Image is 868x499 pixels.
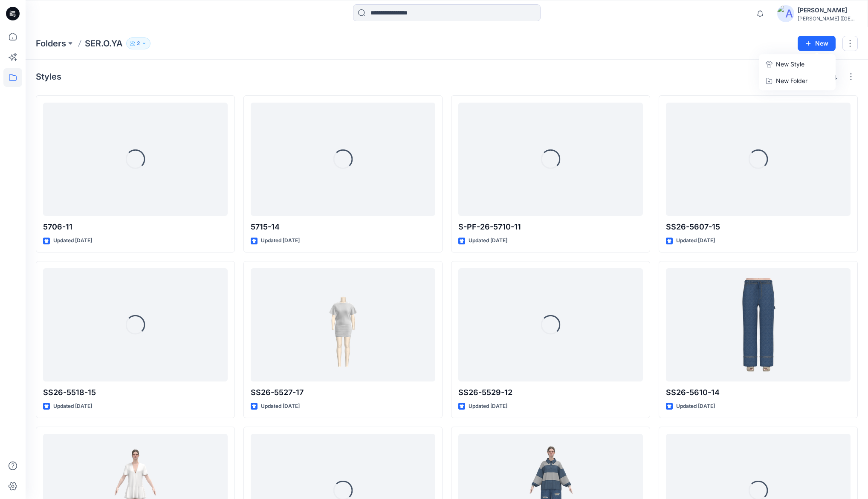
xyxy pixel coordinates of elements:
p: SS26-5518-15 [43,387,228,399]
p: SS26-5529-12 [458,387,643,399]
p: 5706-11 [43,221,228,233]
div: [PERSON_NAME] ([GEOGRAPHIC_DATA]) Exp... [798,15,857,22]
p: Updated [DATE] [261,236,300,245]
p: SS26-5610-14 [666,387,851,399]
p: Updated [DATE] [469,402,507,411]
a: SS26-5610-14 [666,268,851,381]
a: SS26-5527-17 [251,268,435,381]
p: New Folder [776,76,807,85]
p: SS26-5527-17 [251,387,435,399]
h4: Styles [36,72,61,82]
p: Updated [DATE] [469,236,507,245]
div: [PERSON_NAME] [798,5,857,15]
p: 5715-14 [251,221,435,233]
p: Updated [DATE] [53,402,92,411]
p: Updated [DATE] [261,402,300,411]
button: 2 [126,37,150,49]
p: SER.O.YA [85,37,123,49]
img: avatar [777,5,794,22]
a: Folders [36,37,66,49]
p: SS26-5607-15 [666,221,851,233]
p: 2 [137,39,140,48]
button: New [798,36,836,51]
p: Updated [DATE] [676,402,715,411]
p: Updated [DATE] [53,236,92,245]
p: New Style [776,59,804,69]
p: S-PF-26-5710-11 [458,221,643,233]
a: New Style [761,56,834,73]
p: Updated [DATE] [676,236,715,245]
